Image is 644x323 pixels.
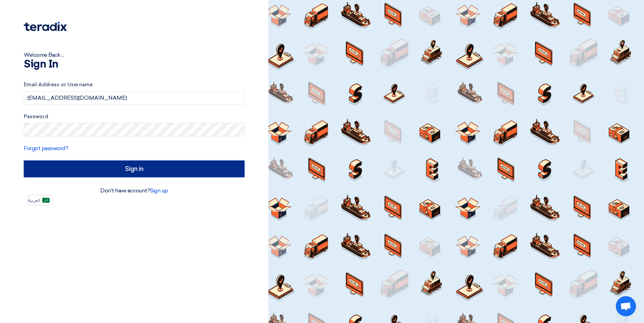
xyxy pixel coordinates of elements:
[616,296,636,316] div: Open chat
[24,51,245,59] div: Welcome Back ...
[24,59,245,70] h1: Sign In
[24,113,245,121] label: Password
[24,91,245,105] input: Enter your business email or username
[24,81,245,89] label: Email Address or Username
[26,195,53,205] button: العربية
[28,198,40,203] span: العربية
[42,198,50,203] img: ar-AR.png
[24,160,245,177] input: Sign in
[24,187,245,195] div: Don't have account?
[24,145,68,151] a: Forgot password?
[150,187,168,194] a: Sign up
[24,22,67,31] img: Teradix logo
